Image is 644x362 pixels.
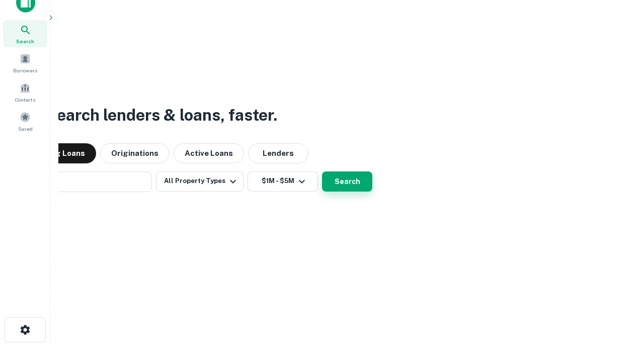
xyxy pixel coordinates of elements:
[3,20,47,47] a: Search
[18,125,33,133] span: Saved
[3,78,47,106] a: Contacts
[100,143,170,163] button: Originations
[16,37,34,45] span: Search
[15,96,35,104] span: Contacts
[594,282,644,330] iframe: Chat Widget
[3,108,47,135] a: Saved
[46,103,277,127] h3: Search lenders & loans, faster.
[13,66,37,74] span: Borrowers
[248,171,318,192] button: $1M - $5M
[3,49,47,76] a: Borrowers
[248,143,308,163] button: Lenders
[174,143,244,163] button: Active Loans
[322,171,372,192] button: Search
[156,171,244,192] button: All Property Types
